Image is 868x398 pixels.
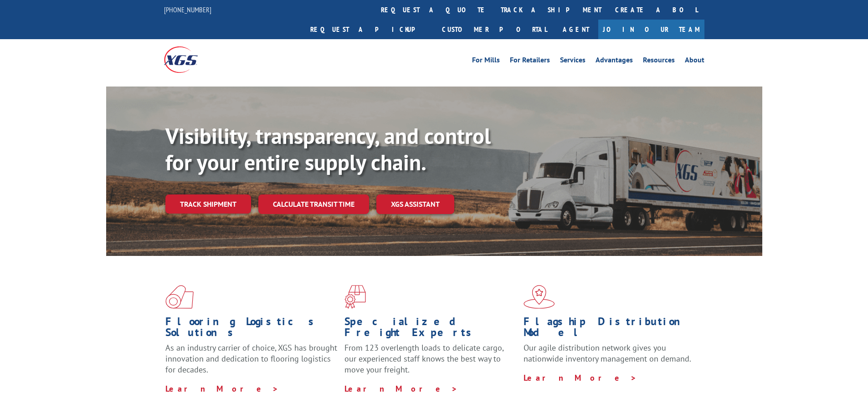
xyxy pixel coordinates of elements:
img: xgs-icon-flagship-distribution-model-red [524,285,555,309]
h1: Flooring Logistics Solutions [165,316,338,342]
a: Advantages [596,56,633,66]
a: Services [560,56,586,66]
h1: Flagship Distribution Model [524,316,696,342]
a: About [685,56,704,66]
img: xgs-icon-focused-on-flooring-red [344,285,366,309]
a: For Mills [472,56,500,66]
a: For Retailers [510,56,550,66]
img: xgs-icon-total-supply-chain-intelligence-red [165,285,194,309]
a: Agent [554,20,598,39]
b: Visibility, transparency, and control for your entire supply chain. [165,122,491,176]
a: Resources [643,56,675,66]
h1: Specialized Freight Experts [344,316,517,342]
p: From 123 overlength loads to delicate cargo, our experienced staff knows the best way to move you... [344,342,517,383]
a: Join Our Team [598,20,704,39]
a: XGS ASSISTANT [376,194,454,214]
a: Customer Portal [435,20,554,39]
a: Learn More > [524,372,637,383]
a: Track shipment [165,194,251,214]
span: As an industry carrier of choice, XGS has brought innovation and dedication to flooring logistics... [165,342,337,375]
a: Calculate transit time [258,194,369,214]
a: Learn More > [165,383,279,394]
span: Our agile distribution network gives you nationwide inventory management on demand. [524,342,691,364]
a: Learn More > [344,383,458,394]
a: Request a pickup [303,20,435,39]
a: [PHONE_NUMBER] [164,5,211,14]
